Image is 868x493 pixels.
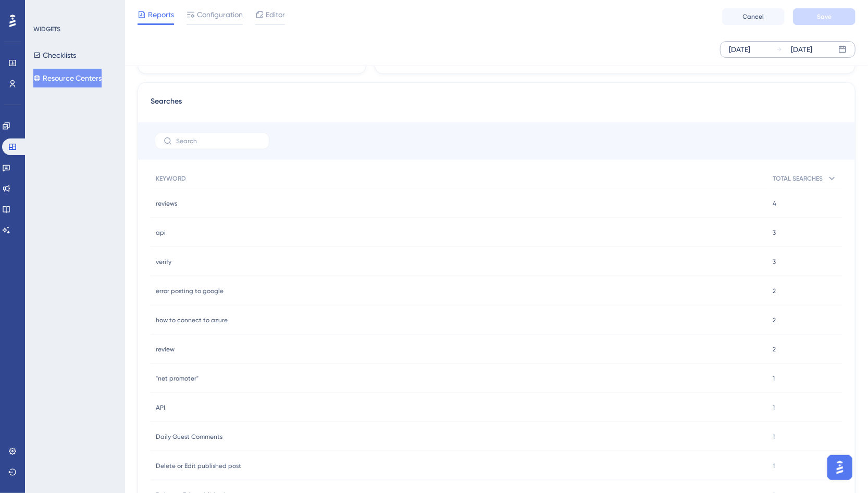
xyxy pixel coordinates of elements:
[156,433,222,441] span: Daily Guest Comments
[722,8,785,25] button: Cancel
[773,199,776,208] span: 4
[793,8,855,25] button: Save
[148,8,174,21] span: Reports
[156,258,171,266] span: verify
[156,174,186,183] span: KEYWORD
[773,229,776,237] span: 3
[156,462,241,470] span: Delete or Edit published post
[773,258,776,266] span: 3
[773,433,775,441] span: 1
[817,12,832,21] span: Save
[824,452,855,483] iframe: UserGuiding AI Assistant Launcher
[773,374,775,383] span: 1
[156,229,166,237] span: api
[176,137,261,145] input: Search
[773,174,823,183] span: TOTAL SEARCHES
[773,287,776,295] span: 2
[773,316,776,324] span: 2
[33,25,60,33] div: WIDGETS
[156,316,228,324] span: how to connect to azure
[266,8,285,21] span: Editor
[773,345,776,353] span: 2
[743,12,764,21] span: Cancel
[156,345,175,353] span: review
[773,462,775,470] span: 1
[156,287,224,295] span: error posting to google
[773,403,775,412] span: 1
[156,374,199,383] span: "net promoter"
[791,43,812,56] div: [DATE]
[156,403,165,412] span: API
[33,69,102,87] button: Resource Centers
[33,46,76,65] button: Checklists
[197,8,243,21] span: Configuration
[729,43,750,56] div: [DATE]
[156,199,177,208] span: reviews
[151,95,182,114] span: Searches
